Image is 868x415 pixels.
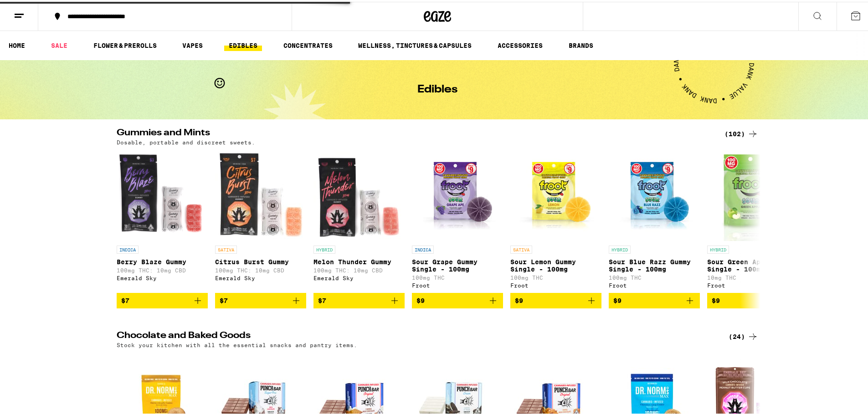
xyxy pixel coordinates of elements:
[215,256,306,264] p: Citrus Burst Gummy
[215,291,306,307] button: Add to bag
[354,38,476,49] a: WELLNESS, TINCTURES & CAPSULES
[707,273,798,279] p: 10mg THC
[215,148,306,291] a: Open page for Citrus Burst Gummy from Emerald Sky
[707,244,729,252] p: HYBRID
[510,148,601,239] img: Froot - Sour Lemon Gummy Single - 100mg
[313,266,405,272] p: 100mg THC: 10mg CBD
[493,38,547,49] a: ACCESSORIES
[215,266,306,272] p: 100mg THC: 10mg CBD
[609,148,700,239] img: Froot - Sour Blue Razz Gummy Single - 100mg
[313,291,405,307] button: Add to bag
[412,281,503,287] div: Froot
[117,340,357,346] p: Stock your kitchen with all the essential snacks and pantry items.
[412,148,503,291] a: Open page for Sour Grape Gummy Single - 100mg from Froot
[318,295,326,302] span: $7
[510,256,601,271] p: Sour Lemon Gummy Single - 100mg
[510,244,532,252] p: SATIVA
[707,256,798,271] p: Sour Green Apple Gummy Single - 100mg
[729,329,758,340] a: (24)
[613,295,621,302] span: $9
[416,295,425,302] span: $9
[117,127,714,138] h2: Gummies and Mints
[724,127,758,138] a: (102)
[224,38,262,49] a: EDIBLES
[712,295,720,302] span: $9
[609,273,700,279] p: 100mg THC
[313,273,405,279] div: Emerald Sky
[707,281,798,287] div: Froot
[117,138,255,143] p: Dosable, portable and discreet sweets.
[412,273,503,279] p: 100mg THC
[117,329,714,340] h2: Chocolate and Baked Goods
[46,38,72,49] a: SALE
[220,295,228,302] span: $7
[117,256,208,264] p: Berry Blaze Gummy
[215,273,306,279] div: Emerald Sky
[117,266,208,272] p: 100mg THC: 10mg CBD
[609,256,700,271] p: Sour Blue Razz Gummy Single - 100mg
[609,148,700,291] a: Open page for Sour Blue Razz Gummy Single - 100mg from Froot
[412,244,434,252] p: INDICA
[412,256,503,271] p: Sour Grape Gummy Single - 100mg
[417,82,457,93] h1: Edibles
[89,38,161,49] a: FLOWER & PREROLLS
[121,295,129,302] span: $7
[609,291,700,307] button: Add to bag
[215,148,306,239] img: Emerald Sky - Citrus Burst Gummy
[412,148,503,239] img: Froot - Sour Grape Gummy Single - 100mg
[178,38,207,49] a: VAPES
[215,244,237,252] p: SATIVA
[510,281,601,287] div: Froot
[510,148,601,291] a: Open page for Sour Lemon Gummy Single - 100mg from Froot
[313,244,335,252] p: HYBRID
[510,273,601,279] p: 100mg THC
[313,148,405,291] a: Open page for Melon Thunder Gummy from Emerald Sky
[510,291,601,307] button: Add to bag
[117,291,208,307] button: Add to bag
[609,281,700,287] div: Froot
[117,244,139,252] p: INDICA
[117,273,208,279] div: Emerald Sky
[564,38,598,49] a: BRANDS
[117,148,208,239] img: Emerald Sky - Berry Blaze Gummy
[707,291,798,307] button: Add to bag
[279,38,337,49] a: CONCENTRATES
[412,291,503,307] button: Add to bag
[609,244,631,252] p: HYBRID
[313,256,405,264] p: Melon Thunder Gummy
[515,295,523,302] span: $9
[707,148,798,291] a: Open page for Sour Green Apple Gummy Single - 100mg from Froot
[313,148,405,239] img: Emerald Sky - Melon Thunder Gummy
[117,148,208,291] a: Open page for Berry Blaze Gummy from Emerald Sky
[4,38,30,49] a: HOME
[5,6,66,14] span: Hi. Need any help?
[707,148,798,239] img: Froot - Sour Green Apple Gummy Single - 100mg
